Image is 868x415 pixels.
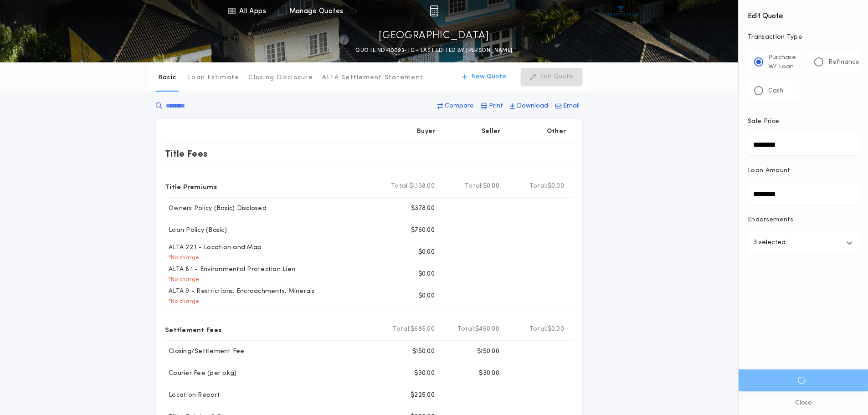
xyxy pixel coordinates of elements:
p: 3 selected [753,237,786,248]
p: $150.00 [477,347,499,356]
p: $30.00 [479,369,499,378]
p: Owners Policy (Basic) Disclosed [165,204,267,213]
p: Refinance [828,58,859,67]
p: Sale Price [748,117,779,126]
p: Title Fees [165,146,208,161]
p: $760.00 [411,226,435,235]
input: Loan Amount [748,183,859,205]
p: $0.00 [418,292,435,301]
p: Closing Disclosure [248,73,313,82]
p: $378.00 [411,204,435,213]
span: $685.00 [411,325,435,334]
button: Download [507,98,551,114]
p: Edit Quote [540,72,573,82]
p: $0.00 [418,270,435,279]
p: ALTA 22.1 - Location and Map [165,243,262,252]
p: * No charge [165,298,199,305]
p: * No charge [165,276,199,283]
p: $150.00 [412,347,435,356]
b: Total: [393,325,411,334]
p: New Quote [471,72,506,82]
p: Loan Amount [748,166,791,175]
p: Courier Fee (per pkg) [165,369,236,378]
p: ALTA 9 - Restrictions, Encroachments, Minerals [165,287,315,296]
p: Endorsements [748,215,859,225]
p: Title Premiums [165,179,217,194]
p: Settlement Fees [165,322,221,337]
p: Email [563,102,580,111]
p: Buyer [417,127,435,136]
p: Seller [482,127,501,136]
button: Edit Quote [521,68,582,86]
p: ALTA Settlement Statement [322,73,423,82]
button: Print [478,98,506,114]
p: Basic [158,73,176,82]
p: QUOTE ND-10093-TC - LAST EDITED BY [PERSON_NAME] [355,46,512,55]
p: Other [547,127,566,136]
p: Location Report [165,391,220,400]
b: Total: [465,182,483,191]
b: Total: [529,182,548,191]
button: New Quote [453,68,515,86]
p: Loan Policy (Basic) [165,226,227,235]
span: $0.00 [548,325,564,334]
p: Purchase W/ Loan [768,53,796,72]
p: ALTA 8.1 - Environmental Protection Lien [165,265,295,274]
b: Total: [529,325,548,334]
p: Download [517,102,548,111]
img: img [430,5,438,16]
p: Compare [445,102,474,111]
p: Cash [768,87,783,96]
input: Sale Price [748,133,859,155]
p: Closing/Settlement Fee [165,347,245,356]
h4: Edit Quote [748,5,859,22]
p: $0.00 [418,248,435,257]
p: Transaction Type [748,33,859,42]
span: $0.00 [483,182,499,191]
button: 3 selected [748,232,859,254]
button: Compare [435,98,477,114]
img: vs-icon [604,6,638,15]
p: $225.00 [411,391,435,400]
p: Print [489,102,503,111]
p: [GEOGRAPHIC_DATA] [379,29,489,43]
span: $1,138.00 [409,182,435,191]
span: $0.00 [548,182,564,191]
b: Total: [391,182,409,191]
button: Close [739,391,868,415]
p: $30.00 [414,369,435,378]
span: $460.00 [475,325,499,334]
b: Total: [457,325,476,334]
p: Loan Estimate [188,73,239,82]
button: Email [552,98,582,114]
p: * No charge [165,254,199,261]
